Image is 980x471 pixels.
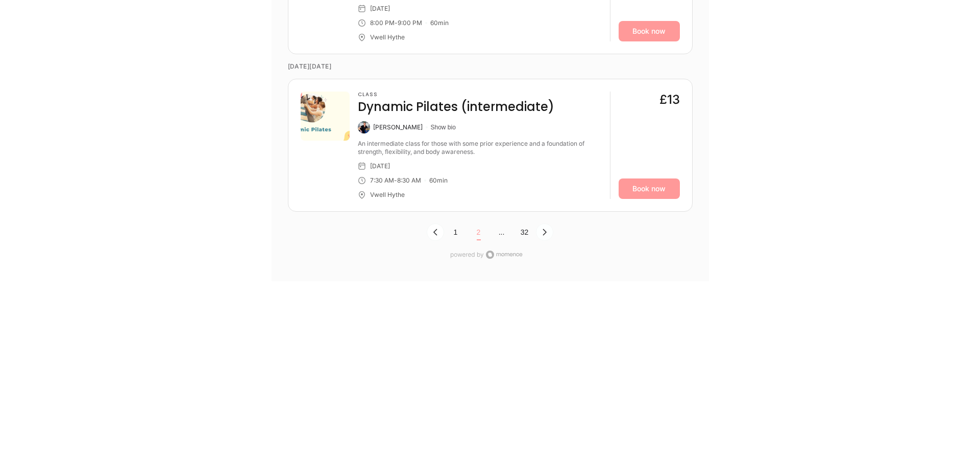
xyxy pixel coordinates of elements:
[467,224,490,244] button: Page 2 of 33
[397,176,421,185] div: 8:30 AM
[659,92,680,108] div: £13
[394,176,397,185] div: -
[395,19,398,27] div: -
[370,33,405,41] div: Vwell Hythe
[444,224,467,240] button: Page 1 of 33
[429,176,448,185] div: 60 min
[358,121,370,133] img: Svenja O'Connor
[398,19,422,27] div: 9:00 PM
[370,5,390,13] div: [DATE]
[536,223,553,241] button: Next Page, Page 1
[288,220,693,244] nav: Pagination navigation
[370,19,395,27] div: 8:00 PM
[513,224,536,240] button: Page 3 of 33
[301,92,350,141] img: ae0a0597-cc0d-4c1f-b89b-51775b502e7a.png
[358,92,554,98] h3: Class
[431,123,456,131] button: Show bio
[370,191,405,199] div: Vwell Hythe
[358,99,554,115] h4: Dynamic Pilates (intermediate)
[490,224,513,240] button: ...
[619,178,680,199] a: Book now
[373,123,423,131] div: [PERSON_NAME]
[619,21,680,41] a: Book now
[370,162,390,170] div: [DATE]
[370,176,394,185] div: 7:30 AM
[430,19,449,27] div: 60 min
[358,140,602,156] div: An intermediate class for those with some prior experience and a foundation of strength, flexibil...
[288,54,693,79] time: [DATE][DATE]
[427,223,444,241] button: Previous Page, Page 1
